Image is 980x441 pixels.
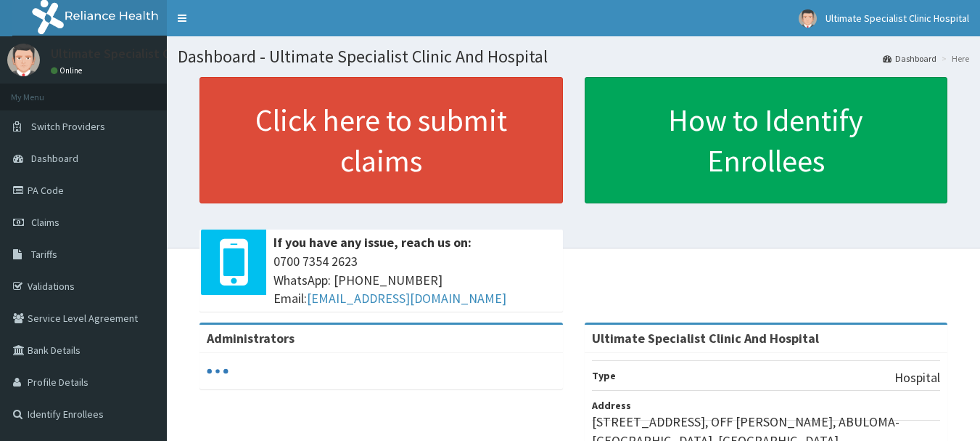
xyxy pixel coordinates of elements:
[178,47,969,66] h1: Dashboard - Ultimate Specialist Clinic And Hospital
[883,52,936,65] a: Dashboard
[31,120,105,133] span: Switch Providers
[199,77,563,203] a: Click here to submit claims
[207,360,228,382] svg: audio-loading
[7,44,40,76] img: User Image
[307,290,506,307] a: [EMAIL_ADDRESS][DOMAIN_NAME]
[592,330,819,347] strong: Ultimate Specialist Clinic And Hospital
[31,152,78,165] span: Dashboard
[207,330,295,347] b: Administrators
[31,216,59,229] span: Claims
[31,248,57,261] span: Tariffs
[51,47,244,60] p: Ultimate Specialist Clinic Hospital
[51,65,86,76] a: Online
[273,234,472,251] b: If you have any issue, reach us on:
[273,252,556,308] span: 0700 7354 2623 WhatsApp: [PHONE_NUMBER] Email:
[585,77,948,203] a: How to Identify Enrollees
[799,9,817,28] img: User Image
[894,368,940,387] p: Hospital
[592,399,631,412] b: Address
[825,12,969,25] span: Ultimate Specialist Clinic Hospital
[592,369,616,382] b: Type
[938,52,969,65] li: Here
